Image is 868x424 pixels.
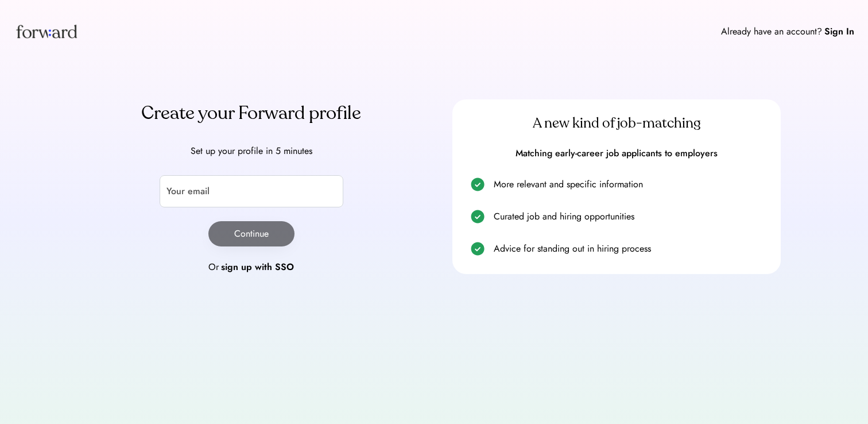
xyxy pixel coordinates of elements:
[471,210,485,223] img: check.svg
[87,144,416,158] div: Set up your profile in 5 minutes
[471,242,485,256] img: check.svg
[494,242,767,256] div: Advice for standing out in hiring process
[14,14,79,49] img: Forward logo
[466,147,767,160] div: Matching early-career job applicants to employers
[494,210,767,223] div: Curated job and hiring opportunities
[471,178,485,191] img: check.svg
[221,260,294,274] div: sign up with SSO
[494,178,767,191] div: More relevant and specific information
[208,221,294,246] button: Continue
[87,99,416,127] div: Create your Forward profile
[208,260,219,274] div: Or
[721,25,822,38] div: Already have an account?
[466,114,767,133] div: A new kind of job-matching
[824,25,854,38] div: Sign In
